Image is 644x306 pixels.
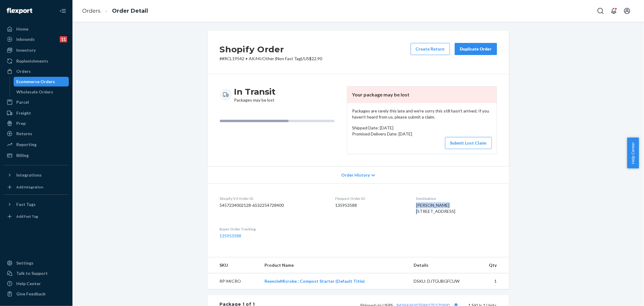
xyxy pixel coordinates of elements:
[16,260,34,266] div: Settings
[112,8,148,14] a: Order Detail
[246,56,248,61] span: •
[264,278,365,284] a: ReencleMicrobe : Compost Starter (Default Title)
[16,152,29,158] div: Billing
[208,273,260,289] td: RP-MICRO
[16,36,35,42] div: Inbounds
[455,43,497,55] button: Duplicate Order
[4,289,69,299] button: Give Feedback
[475,257,509,273] th: Qty
[220,56,322,62] p: # #RCL19542 / US$22.90
[4,24,69,34] a: Home
[4,119,69,128] a: Prep
[16,172,42,178] div: Integrations
[4,45,69,55] a: Inventory
[4,129,69,138] a: Returns
[416,196,497,201] dt: Destination
[7,8,32,14] img: Flexport logo
[57,5,69,17] button: Close Navigation
[335,202,406,208] dd: 135953588
[4,151,69,160] a: Billing
[208,257,260,273] th: SKU
[16,131,32,137] div: Returns
[60,36,67,42] div: 11
[234,86,276,103] div: Packages may be lost
[4,140,69,149] a: Reporting
[608,5,620,17] button: Open notifications
[341,172,370,178] span: Order History
[4,212,69,221] a: Add Fast Tag
[627,138,639,168] button: Help Center
[4,108,69,118] a: Freight
[16,58,48,64] div: Replenishments
[352,125,492,131] p: Shipped Date: [DATE]
[416,203,455,214] span: [PERSON_NAME] [STREET_ADDRESS]
[4,269,69,278] a: Talk to Support
[409,257,476,273] th: Details
[4,67,69,76] a: Orders
[347,86,497,103] header: Your package may be lost
[16,47,36,53] div: Inventory
[621,5,633,17] button: Open account menu
[411,43,450,55] button: Create Return
[16,270,48,276] div: Talk to Support
[4,182,69,192] a: Add Integration
[352,108,492,120] p: Packages are rarely this late and we're sorry this still hasn't arrived. If you haven't heard fro...
[16,99,29,105] div: Parcel
[16,291,46,297] div: Give Feedback
[16,281,41,287] div: Help Center
[335,196,406,201] dt: Flexport Order ID
[220,233,242,238] a: 135953588
[4,279,69,288] a: Help Center
[16,184,43,190] div: Add Integration
[14,77,69,86] a: Ecommerce Orders
[234,86,276,97] h3: In Transit
[16,120,26,126] div: Prep
[4,97,69,107] a: Parcel
[4,200,69,209] button: Fast Tags
[352,131,492,137] p: Promised Delivery Date: [DATE]
[16,68,31,74] div: Orders
[249,56,303,61] span: AK/HI/Other (Non Fast Tag)
[260,257,409,273] th: Product Name
[220,196,325,201] dt: Shopify V3 Order ID
[16,26,28,32] div: Home
[16,214,38,219] div: Add Fast Tag
[4,56,69,66] a: Replenishments
[16,110,31,116] div: Freight
[460,46,492,52] div: Duplicate Order
[82,8,101,14] a: Orders
[414,278,471,284] div: DSKU: DJTGUBGFCUW
[16,201,36,207] div: Fast Tags
[445,137,492,149] button: Submit Lost Claim
[220,43,322,56] h2: Shopify Order
[17,89,53,95] div: Wholesale Orders
[4,258,69,268] a: Settings
[4,34,69,44] a: Inbounds11
[594,5,607,17] button: Open Search Box
[220,226,325,232] dt: Buyer Order Tracking
[14,87,69,97] a: Wholesale Orders
[17,79,55,85] div: Ecommerce Orders
[220,202,325,208] dd: 5457234002128-6532254728400
[475,273,509,289] td: 1
[4,170,69,180] button: Integrations
[77,2,153,20] ol: breadcrumbs
[16,142,37,148] div: Reporting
